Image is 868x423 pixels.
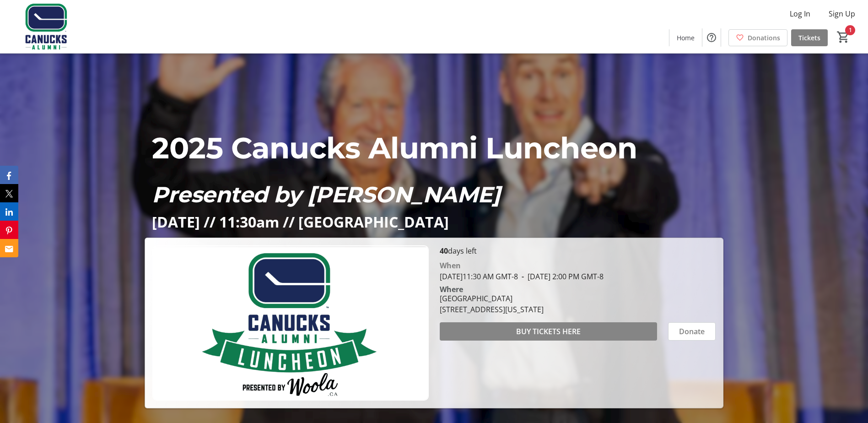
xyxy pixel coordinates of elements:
span: 40 [440,246,448,256]
span: 2025 Canucks Alumni Luncheon [152,130,637,166]
span: Home [677,33,695,43]
div: Where [440,286,463,293]
button: Donate [668,322,716,341]
span: Donations [748,33,780,43]
p: [DATE] // 11:30am // [GEOGRAPHIC_DATA] [152,214,716,230]
button: Log In [782,6,818,21]
button: Sign Up [821,6,863,21]
button: Cart [835,29,852,45]
a: Home [669,29,702,46]
span: [DATE] 2:00 PM GMT-8 [518,271,604,282]
span: [DATE] 11:30 AM GMT-8 [440,271,518,282]
div: [GEOGRAPHIC_DATA] [440,293,544,304]
div: [STREET_ADDRESS][US_STATE] [440,304,544,315]
a: Donations [728,29,787,46]
span: Log In [790,8,810,19]
span: Donate [679,326,705,337]
p: days left [440,245,716,256]
img: Campaign CTA Media Photo [152,245,428,401]
span: - [518,271,528,282]
img: Vancouver Canucks Alumni Foundation's Logo [5,4,87,49]
span: Tickets [798,33,820,43]
button: Help [702,28,721,47]
em: Presented by [PERSON_NAME] [152,181,500,208]
span: Sign Up [829,8,855,19]
a: Tickets [791,29,828,46]
button: BUY TICKETS HERE [440,322,657,341]
span: BUY TICKETS HERE [516,326,581,337]
div: When [440,260,461,271]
